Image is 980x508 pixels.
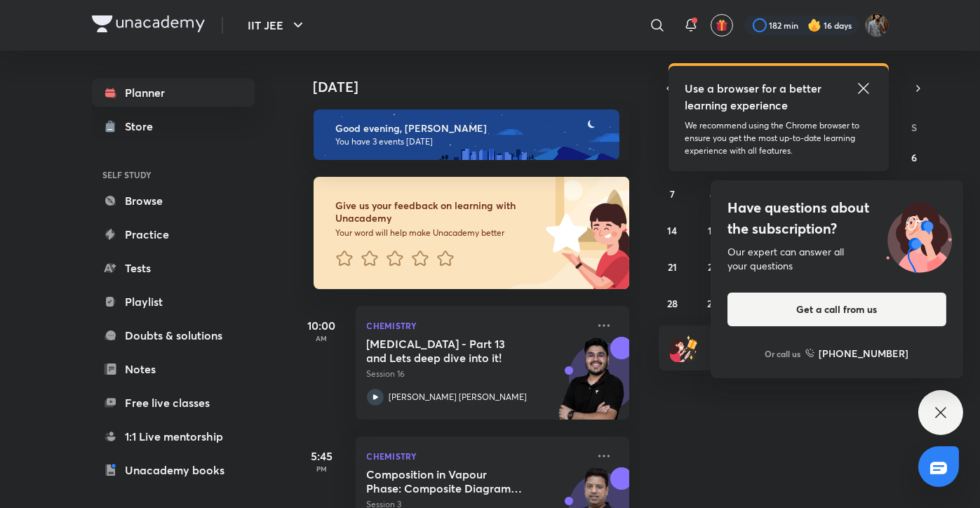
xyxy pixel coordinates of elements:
h5: Composition in Vapour Phase: Composite Diagrams and Problem Solving [367,467,542,495]
h6: Give us your feedback on learning with Unacademy [336,199,541,225]
img: avatar [716,19,728,32]
a: Company Logo [92,15,205,36]
a: Practice [92,220,255,248]
div: Store [126,118,162,135]
button: September 7, 2025 [661,182,683,205]
button: September 29, 2025 [702,292,724,314]
h6: [PHONE_NUMBER] [819,346,909,361]
button: September 22, 2025 [702,255,724,278]
a: Unacademy books [92,456,255,484]
button: September 6, 2025 [903,146,925,168]
p: [PERSON_NAME] [PERSON_NAME] [389,391,528,403]
h5: Hydrocarbons - Part 13 and Lets deep dive into it! [367,337,542,365]
a: [PHONE_NUMBER] [805,346,909,361]
p: AM [294,334,350,342]
abbr: September 15, 2025 [708,224,718,237]
button: September 14, 2025 [661,219,683,241]
abbr: September 28, 2025 [667,297,678,310]
button: September 28, 2025 [661,292,683,314]
img: evening [314,109,619,160]
img: ttu_illustration_new.svg [875,197,963,273]
p: Chemistry [367,317,587,334]
h4: [DATE] [314,79,643,95]
abbr: September 8, 2025 [710,187,716,201]
a: Browse [92,187,255,215]
a: Planner [92,79,255,107]
div: Our expert can answer all your questions [727,245,946,273]
h5: 10:00 [294,317,350,334]
a: Notes [92,355,255,383]
a: Playlist [92,288,255,316]
button: September 15, 2025 [702,219,724,241]
img: referral [670,334,698,362]
abbr: September 14, 2025 [667,224,677,237]
p: Your word will help make Unacademy better [336,227,541,239]
p: PM [294,464,350,473]
h6: SELF STUDY [92,163,255,187]
h5: Use a browser for a better learning experience [685,80,825,114]
h6: Good evening, [PERSON_NAME] [336,122,607,135]
img: Shivam Munot [865,13,889,37]
p: You have 3 events [DATE] [336,136,607,147]
button: IIT JEE [240,11,315,39]
a: Doubts & solutions [92,321,255,349]
img: streak [807,18,821,32]
abbr: Saturday [911,121,917,134]
img: Company Logo [92,15,205,32]
button: Get a call from us [727,293,946,326]
abbr: September 7, 2025 [670,187,675,201]
h5: 5:45 [294,448,350,464]
p: We recommend using the Chrome browser to ensure you get the most up-to-date learning experience w... [685,119,872,157]
button: September 8, 2025 [702,182,724,205]
img: unacademy [552,337,629,434]
p: Or call us [765,347,801,360]
abbr: September 22, 2025 [708,260,718,274]
p: Session 16 [367,368,587,380]
a: 1:1 Live mentorship [92,422,255,450]
abbr: September 29, 2025 [707,297,718,310]
button: September 21, 2025 [661,255,683,278]
a: Store [92,112,255,140]
abbr: September 6, 2025 [911,151,917,164]
img: feedback_image [498,177,629,289]
button: avatar [711,14,733,36]
p: Chemistry [367,448,587,464]
abbr: September 21, 2025 [668,260,677,274]
a: Free live classes [92,389,255,417]
h4: Have questions about the subscription? [727,197,946,239]
a: Tests [92,254,255,282]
